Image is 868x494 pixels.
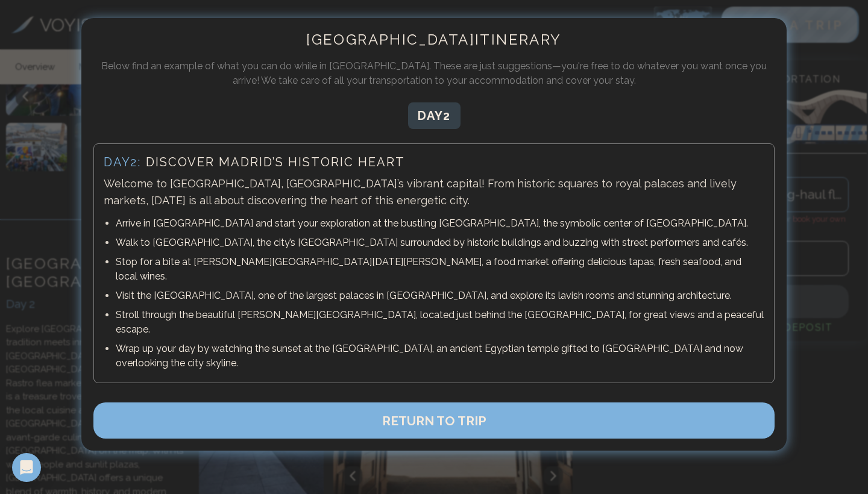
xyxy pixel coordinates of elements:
div: Open Intercom Messenger [12,453,41,482]
h2: [GEOGRAPHIC_DATA] Itinerary [93,30,775,49]
p: Stroll through the beautiful [PERSON_NAME][GEOGRAPHIC_DATA], located just behind the [GEOGRAPHIC_... [116,308,764,337]
button: Day2 [408,102,461,129]
p: Stop for a bite at [PERSON_NAME][GEOGRAPHIC_DATA][DATE][PERSON_NAME], a food market offering deli... [116,255,764,284]
p: Below find an example of what you can do while in [GEOGRAPHIC_DATA] . These are just suggestions—... [93,59,775,88]
p: Visit the [GEOGRAPHIC_DATA], one of the largest palaces in [GEOGRAPHIC_DATA], and explore its lav... [116,289,764,303]
p: Welcome to [GEOGRAPHIC_DATA], [GEOGRAPHIC_DATA]’s vibrant capital! From historic squares to royal... [104,175,764,209]
span: RETURN TO TRIP [382,413,486,428]
p: Walk to [GEOGRAPHIC_DATA], the city’s [GEOGRAPHIC_DATA] surrounded by historic buildings and buzz... [116,236,764,250]
button: RETURN TO TRIP [93,402,775,439]
p: Arrive in [GEOGRAPHIC_DATA] and start your exploration at the bustling [GEOGRAPHIC_DATA], the sym... [116,216,764,231]
h3: Discover Madrid’s Historic Heart [104,154,764,170]
span: Day 2 : [104,155,141,169]
p: Wrap up your day by watching the sunset at the [GEOGRAPHIC_DATA], an ancient Egyptian temple gift... [116,342,764,370]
